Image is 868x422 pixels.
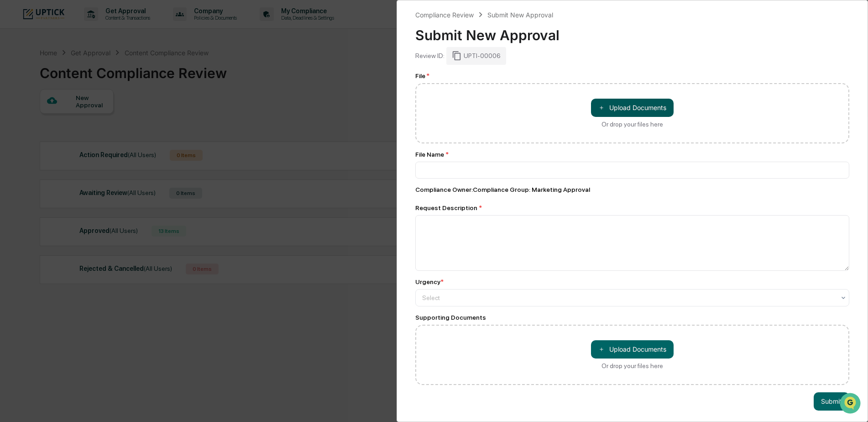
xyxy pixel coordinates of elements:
[18,115,59,124] span: Preclearance
[415,314,849,321] div: Supporting Documents
[839,392,863,417] iframe: Open customer support
[5,111,63,128] a: 🖐️Preclearance
[31,70,150,79] div: Start new chat
[415,72,849,79] div: File
[415,204,849,211] div: Request Description
[9,70,26,86] img: 1746055101610-c473b297-6a78-478c-a979-82029cc54cd1
[446,47,506,64] div: UPTI-00006
[598,345,605,353] span: ＋
[18,132,58,142] span: Data Lookup
[415,278,444,285] div: Urgency
[415,151,849,158] div: File Name
[9,133,16,141] div: 🔎
[5,129,61,145] a: 🔎Data Lookup
[155,73,166,84] button: Start new chat
[591,340,674,359] button: Or drop your files here
[9,116,16,123] div: 🖐️
[63,111,117,128] a: 🗄️Attestations
[601,121,663,128] div: Or drop your files here
[64,154,110,162] a: Powered byPylon
[415,20,849,43] div: Submit New Approval
[415,186,849,193] div: Compliance Owner : Compliance Group: Marketing Approval
[9,19,166,34] p: How can we help?
[598,103,605,112] span: ＋
[66,116,73,123] div: 🗄️
[487,11,553,19] div: Submit New Approval
[814,392,849,411] button: Submit
[415,11,474,19] div: Compliance Review
[75,115,113,124] span: Attestations
[601,362,663,369] div: Or drop your files here
[591,99,674,117] button: Or drop your files here
[31,79,115,86] div: We're available if you need us!
[91,155,110,162] span: Pylon
[415,52,444,59] div: Review ID:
